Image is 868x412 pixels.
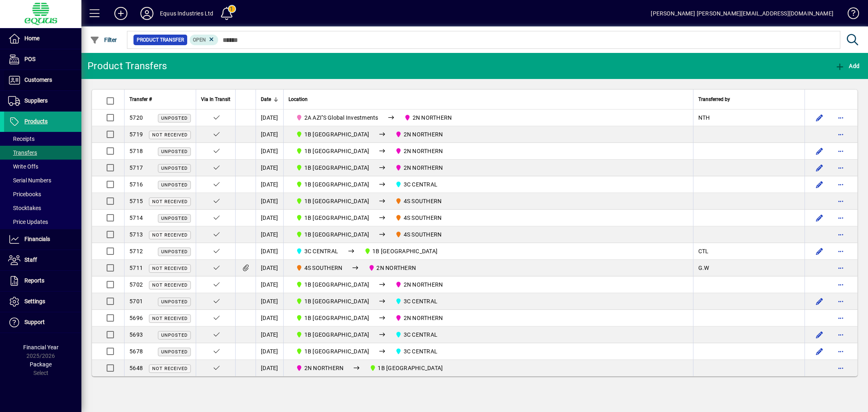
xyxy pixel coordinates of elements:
a: Settings [4,291,81,312]
span: 1B [GEOGRAPHIC_DATA] [304,231,370,238]
span: 2N NORTHERN [392,146,446,156]
div: Date [261,95,278,104]
span: 2N NORTHERN [404,148,443,154]
span: 3C CENTRAL [404,331,438,338]
span: Unposted [161,249,188,254]
td: [DATE] [256,276,283,293]
button: Edit [813,161,826,174]
span: Unposted [161,299,188,305]
button: More options [834,178,847,191]
td: [DATE] [256,260,283,276]
span: 1B [GEOGRAPHIC_DATA] [304,198,370,204]
span: 2N NORTHERN [392,313,446,323]
a: Pricebooks [4,187,81,201]
span: 4S SOUTHERN [404,198,442,204]
button: Edit [813,211,826,224]
button: More options [834,311,847,324]
span: Settings [24,298,45,305]
div: Transfer # [129,95,191,104]
button: More options [834,111,847,124]
span: 4S SOUTHERN [404,215,442,221]
span: 1B [GEOGRAPHIC_DATA] [304,131,370,138]
button: Filter [88,33,119,47]
a: Serial Numbers [4,173,81,187]
button: More options [834,161,847,174]
span: 1B BLENHEIM [293,196,373,206]
span: Date [261,95,271,104]
span: 1B BLENHEIM [293,180,373,189]
span: Financial Year [23,344,59,351]
button: Edit [813,328,826,341]
span: Unposted [161,116,188,121]
span: 1B [GEOGRAPHIC_DATA] [304,348,370,355]
span: Financials [24,236,50,242]
a: Support [4,312,81,333]
a: Transfers [4,146,81,160]
span: 2N NORTHERN [404,164,443,171]
span: 2A AZI''S Global Investments [293,113,382,123]
span: Not Received [152,283,188,288]
span: 3C CENTRAL [392,330,441,340]
button: Add [833,59,861,73]
button: More options [834,245,847,258]
div: Transferred by [698,95,800,104]
span: 4S SOUTHERN [293,263,345,273]
span: CTL [698,248,709,254]
td: [DATE] [256,343,283,360]
span: 3C CENTRAL [293,246,341,256]
span: Support [24,319,45,325]
button: More options [834,195,847,208]
span: Not Received [152,132,188,138]
button: More options [834,362,847,375]
span: 1B BLENHEIM [361,246,441,256]
span: 5693 [129,331,143,338]
span: Package [30,361,52,368]
span: 1B [GEOGRAPHIC_DATA] [304,315,370,321]
span: Open [193,37,206,43]
span: Not Received [152,232,188,238]
a: Stocktakes [4,201,81,215]
button: Profile [134,6,160,21]
td: [DATE] [256,360,283,376]
span: Products [24,118,48,125]
span: 1B [GEOGRAPHIC_DATA] [304,181,370,188]
span: 2N NORTHERN [304,365,344,371]
span: 2N NORTHERN [365,263,419,273]
td: [DATE] [256,226,283,243]
span: 1B [GEOGRAPHIC_DATA] [304,148,370,154]
span: 1B [GEOGRAPHIC_DATA] [304,164,370,171]
span: 5716 [129,181,143,188]
span: 1B BLENHEIM [293,129,373,139]
a: Customers [4,70,81,90]
button: Edit [813,345,826,358]
span: Transfer # [129,95,152,104]
span: 3C CENTRAL [404,298,438,305]
span: 2N NORTHERN [401,113,455,123]
button: Edit [813,145,826,158]
span: Unposted [161,182,188,188]
a: Financials [4,229,81,250]
span: 4S SOUTHERN [404,231,442,238]
span: 5712 [129,248,143,254]
span: Transfers [8,149,37,156]
a: POS [4,49,81,70]
div: [PERSON_NAME] [PERSON_NAME][EMAIL_ADDRESS][DOMAIN_NAME] [651,7,833,20]
span: 5717 [129,164,143,171]
button: More options [834,261,847,274]
span: 4S SOUTHERN [392,230,445,239]
span: 3C CENTRAL [392,296,441,306]
span: 1B [GEOGRAPHIC_DATA] [304,298,370,305]
span: 5718 [129,148,143,154]
span: Serial Numbers [8,177,51,184]
td: [DATE] [256,160,283,176]
span: 4S SOUTHERN [392,213,445,223]
button: More options [834,145,847,158]
td: [DATE] [256,327,283,343]
span: 5713 [129,231,143,238]
span: 5719 [129,131,143,138]
span: 2N NORTHERN [413,114,452,121]
span: 3C CENTRAL [404,348,438,355]
a: Home [4,28,81,49]
span: 3C CENTRAL [392,346,441,356]
span: Unposted [161,216,188,221]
